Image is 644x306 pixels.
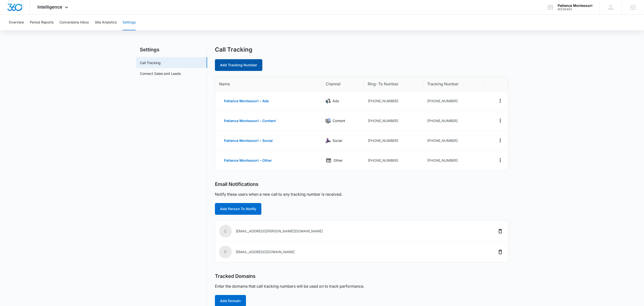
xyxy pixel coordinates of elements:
p: Other [333,158,343,163]
td: [PHONE_NUMBER] [423,151,484,170]
button: Site Analytics [95,15,117,30]
button: Period Reports [30,15,54,30]
h2: Tracked Domains [215,273,255,279]
span: Intelligence [37,4,62,10]
div: account id [558,8,592,11]
td: [PHONE_NUMBER] [423,111,484,131]
span: c [219,225,232,238]
a: Connect Sales and Leads [140,71,181,76]
td: [PHONE_NUMBER] [423,91,484,111]
button: Delete [496,227,504,235]
button: Overview [9,15,24,30]
th: Channel [322,77,364,91]
p: Content [333,118,345,124]
div: account name [558,4,592,8]
a: Add Tracking Number [215,59,262,71]
p: Notify these users when a new call to any tracking number is received. [215,191,342,197]
a: Call Tracking [140,60,161,65]
td: [EMAIL_ADDRESS][DOMAIN_NAME] [215,242,472,262]
h2: Settings [136,46,207,53]
h1: Call Tracking [215,46,252,53]
p: Ads [333,98,339,104]
button: Actions [496,97,504,105]
th: Tracking Number [423,77,484,91]
button: Settings [122,15,136,30]
button: Actions [496,156,504,164]
h2: Email Notifications [215,181,258,187]
button: Patience Montessori – Ads [219,95,274,107]
button: Patience Montessori – Content [219,115,281,127]
td: [PHONE_NUMBER] [364,111,423,131]
img: Content [326,118,331,123]
p: Enter the domains that call tracking numbers will be used on to track performance. [215,283,364,289]
img: Ads [326,99,331,103]
button: Patience Montessori – Other [219,155,277,166]
button: Actions [496,136,504,144]
button: Actions [496,117,504,125]
td: [EMAIL_ADDRESS][PERSON_NAME][DOMAIN_NAME] [215,221,472,242]
th: Ring-To Number [364,77,423,91]
button: Delete [496,248,504,256]
p: Social [333,138,342,143]
td: [PHONE_NUMBER] [364,131,423,151]
th: Name [215,77,322,91]
span: p [219,246,232,258]
button: Add Person To Notify [215,203,261,215]
img: Social [326,138,331,143]
button: Conversions Inbox [59,15,89,30]
td: [PHONE_NUMBER] [364,91,423,111]
td: [PHONE_NUMBER] [364,151,423,170]
button: Patience Montessori – Social [219,135,278,147]
td: [PHONE_NUMBER] [423,131,484,151]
